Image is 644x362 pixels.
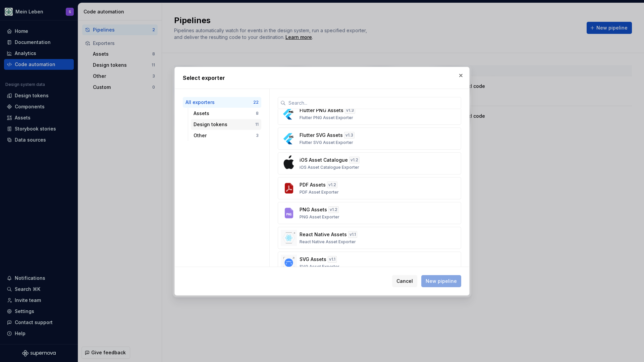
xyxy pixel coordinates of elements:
button: iOS Asset Cataloguev1.2iOS Asset Catalogue Exporter [278,152,461,174]
input: Search... [286,97,461,109]
p: Flutter SVG Asset Exporter [300,140,353,145]
button: All exporters22 [183,97,261,108]
p: React Native Asset Exporter [300,239,356,245]
p: PNG Assets [300,206,327,213]
p: Flutter PNG Asset Exporter [300,115,353,120]
div: Assets [194,110,256,117]
span: Cancel [396,278,413,285]
button: Design tokens11 [191,119,261,130]
div: All exporters [185,99,253,106]
button: React Native Assetsv1.1React Native Asset Exporter [278,227,461,249]
div: v 1.1 [328,256,337,263]
div: v 1.2 [349,157,360,163]
button: Flutter SVG Assetsv1.3Flutter SVG Asset Exporter [278,127,461,150]
div: v 1.2 [327,182,337,188]
button: Cancel [392,275,417,287]
button: PNG Assetsv1.2PNG Asset Exporter [278,202,461,224]
p: SVG Asset Exporter [300,264,339,269]
p: iOS Asset Catalogue Exporter [300,165,359,170]
p: PDF Asset Exporter [300,190,339,195]
div: v 1.3 [344,132,355,139]
div: 11 [255,122,259,127]
div: v 1.3 [345,107,355,114]
div: Other [194,132,256,139]
div: v 1.1 [348,231,357,238]
p: SVG Assets [300,256,326,263]
button: Assets8 [191,108,261,119]
p: iOS Asset Catalogue [300,157,348,163]
p: PDF Assets [300,182,326,188]
h2: Select exporter [183,74,461,82]
p: Flutter SVG Assets [300,132,343,139]
p: PNG Asset Exporter [300,214,339,220]
div: 8 [256,111,259,116]
div: 22 [253,100,259,105]
div: v 1.2 [328,206,339,213]
button: SVG Assetsv1.1SVG Asset Exporter [278,252,461,274]
button: PDF Assetsv1.2PDF Asset Exporter [278,177,461,199]
button: Other3 [191,130,261,141]
button: Flutter PNG Assetsv1.3Flutter PNG Asset Exporter [278,103,461,125]
div: Design tokens [194,121,255,128]
p: React Native Assets [300,231,347,238]
div: 3 [256,133,259,138]
p: Flutter PNG Assets [300,107,343,114]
